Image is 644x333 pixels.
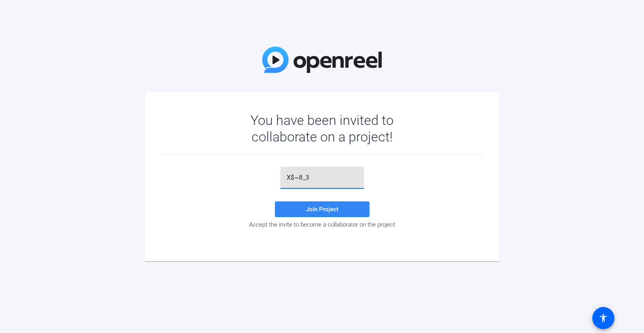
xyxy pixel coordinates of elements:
[599,313,608,323] mat-icon: accessibility
[262,47,382,73] img: OpenReel Logo
[228,112,416,145] div: You have been invited to collaborate on a project!
[287,173,358,182] input: Password
[306,206,338,213] span: Join Project
[275,201,370,217] button: Join Project
[161,221,484,228] div: Accept the invite to become a collaborator on the project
